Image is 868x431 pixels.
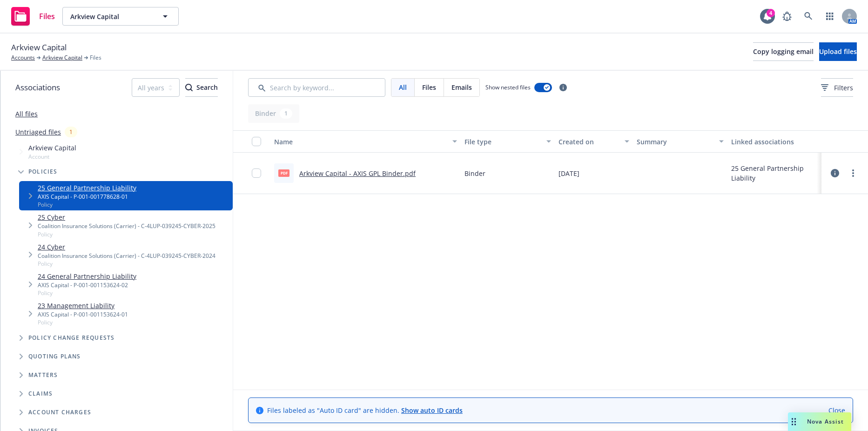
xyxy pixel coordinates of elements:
[28,335,114,341] span: Policy change requests
[819,47,857,56] span: Upload files
[819,42,857,61] button: Upload files
[753,42,814,61] button: Copy logging email
[38,222,215,230] div: Coalition Insurance Solutions (Carrier) - C-4LUP-039245-CYBER-2025
[252,168,261,178] input: Toggle Row Selected
[38,289,136,297] span: Policy
[11,41,67,54] span: Arkview Capital
[401,406,463,415] a: Show auto ID cards
[62,7,179,26] button: Arkview Capital
[38,281,136,289] div: AXIS Capital - P-001-001153624-02
[778,7,796,26] a: Report a Bug
[185,78,218,97] button: SearchSearch
[485,83,531,91] span: Show nested files
[90,54,101,62] span: Files
[15,109,38,118] a: All files
[451,82,472,92] span: Emails
[767,9,775,17] div: 4
[633,130,727,153] button: Summary
[65,127,77,137] div: 1
[38,271,136,281] a: 24 General Partnership Liability
[753,47,814,56] span: Copy logging email
[28,372,58,378] span: Matters
[38,260,215,268] span: Policy
[299,169,416,178] a: Arkview Capital - AXIS GPL Binder.pdf
[28,153,76,161] span: Account
[834,83,853,93] span: Filters
[38,230,215,238] span: Policy
[28,169,58,175] span: Policies
[828,405,845,415] a: Close
[70,12,151,21] span: Arkview Capital
[28,391,53,397] span: Claims
[788,412,851,431] button: Nova Assist
[555,130,633,153] button: Created on
[799,7,818,26] a: Search
[727,130,821,153] button: Linked associations
[28,354,81,359] span: Quoting plans
[185,84,193,91] svg: Search
[15,127,61,137] a: Untriaged files
[28,143,76,153] span: Arkview Capital
[270,130,461,153] button: Name
[821,78,853,97] button: Filters
[274,137,447,147] div: Name
[252,137,261,146] input: Select all
[248,78,385,97] input: Search by keyword...
[731,163,818,183] div: 25 General Partnership Liability
[7,3,59,29] a: Files
[278,169,289,176] span: pdf
[558,168,579,178] span: [DATE]
[461,130,555,153] button: File type
[788,412,800,431] div: Drag to move
[731,137,818,147] div: Linked associations
[464,168,485,178] span: Binder
[399,82,407,92] span: All
[38,201,136,209] span: Policy
[185,79,218,96] div: Search
[848,168,859,179] a: more
[558,137,619,147] div: Created on
[28,410,91,415] span: Account charges
[42,54,82,62] a: Arkview Capital
[637,137,713,147] div: Summary
[38,301,128,310] a: 23 Management Liability
[38,252,215,260] div: Coalition Insurance Solutions (Carrier) - C-4LUP-039245-CYBER-2024
[807,418,844,425] span: Nova Assist
[821,7,839,26] a: Switch app
[422,82,436,92] span: Files
[38,212,215,222] a: 25 Cyber
[39,13,55,20] span: Files
[821,83,853,93] span: Filters
[464,137,541,147] div: File type
[15,81,60,94] span: Associations
[38,318,128,326] span: Policy
[38,183,136,193] a: 25 General Partnership Liability
[11,54,35,62] a: Accounts
[38,193,136,201] div: AXIS Capital - P-001-001778628-01
[267,405,463,415] span: Files labeled as "Auto ID card" are hidden.
[38,310,128,318] div: AXIS Capital - P-001-001153624-01
[38,242,215,252] a: 24 Cyber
